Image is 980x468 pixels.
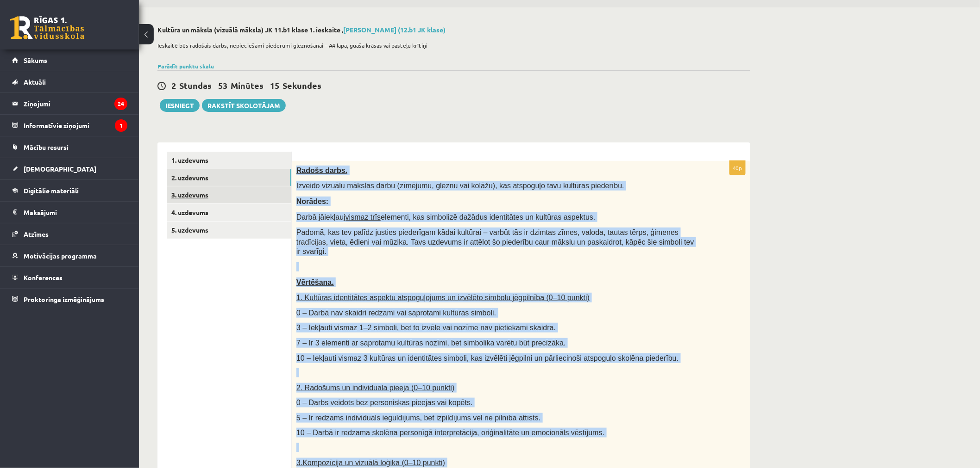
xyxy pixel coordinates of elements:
[167,222,291,239] a: 5. uzdevums
[24,202,127,223] legend: Maksājumi
[296,182,624,190] span: Izveido vizuālu mākslas darbu (zīmējumu, gleznu vai kolāžu), kas atspoguļo tavu kultūras piederību.
[167,152,291,169] a: 1. uzdevums
[12,245,127,266] a: Motivācijas programma
[157,41,746,49] p: Ieskaitē būs radošais darbs, nepieciešami piederumi gleznošanai – A4 lapa, guaša krāsas vai paste...
[160,99,200,112] button: Iesniegt
[24,295,104,303] span: Proktoringa izmēģinājums
[12,49,127,71] a: Sākums
[171,80,176,91] span: 2
[12,136,127,158] a: Mācību resursi
[167,204,291,221] a: 4. uzdevums
[296,213,596,221] span: Darbā jāiekļauj elementi, kas simbolizē dažādus identitātes un kultūras aspektus.
[12,71,127,92] a: Aktuāli
[296,294,590,302] span: 1. Kultūras identitātes aspektu atspoguļojums un izvēlēto simbolu jēgpilnība (0–10 punkti)
[296,309,496,317] span: 0 – Darbā nav skaidri redzami vai saprotami kultūras simboli.
[24,78,46,86] span: Aktuāli
[296,339,566,347] span: 7 – Ir 3 elementi ar saprotamu kultūras nozīmi, bet simbolika varētu būt precīzāka.
[296,228,694,255] span: Padomā, kas tev palīdz justies piederīgam kādai kultūrai – varbūt tās ir dzimtas zīmes, valoda, t...
[12,202,127,223] a: Maksājumi
[231,80,264,91] span: Minūtes
[24,143,69,151] span: Mācību resursi
[202,99,286,112] a: Rakstīt skolotājam
[296,166,347,174] span: Radošs darbs.
[296,278,334,286] span: Vērtēšana.
[343,25,446,34] a: [PERSON_NAME] (12.b1 JK klase)
[12,115,127,136] a: Informatīvie ziņojumi1
[24,273,63,282] span: Konferences
[24,115,127,136] legend: Informatīvie ziņojumi
[218,80,227,91] span: 53
[296,197,328,205] span: Norādes:
[24,230,49,238] span: Atzīmes
[296,459,445,467] span: 3.Kompozīcija un vizuālā loģika (0–10 punkti)
[24,186,79,195] span: Digitālie materiāli
[24,252,97,260] span: Motivācijas programma
[179,80,212,91] span: Stundas
[12,158,127,179] a: [DEMOGRAPHIC_DATA]
[157,62,214,70] a: Parādīt punktu skalu
[157,26,750,34] h2: Kultūra un māksla (vizuālā māksla) JK 11.b1 klase 1. ieskaite ,
[729,160,746,175] p: 40p
[296,414,540,422] span: 5 – Ir redzams individuāls ieguldījums, bet izpildījums vēl ne pilnībā attīsts.
[346,213,381,221] u: vismaz trīs
[10,16,84,39] a: Rīgas 1. Tālmācības vidusskola
[167,169,291,186] a: 2. uzdevums
[283,80,321,91] span: Sekundes
[12,267,127,288] a: Konferences
[12,93,127,114] a: Ziņojumi24
[114,98,127,110] i: 24
[296,429,604,437] span: 10 – Darbā ir redzama skolēna personīgā interpretācija, oriģinalitāte un emocionāls vēstījums.
[12,289,127,310] a: Proktoringa izmēģinājums
[24,93,127,114] legend: Ziņojumi
[296,354,678,362] span: 10 – Iekļauti vismaz 3 kultūras un identitātes simboli, kas izvēlēti jēgpilni un pārliecinoši ats...
[12,180,127,201] a: Digitālie materiāli
[24,56,47,64] span: Sākums
[12,223,127,245] a: Atzīmes
[167,186,291,203] a: 3. uzdevums
[296,324,556,332] span: 3 – Iekļauti vismaz 1–2 simboli, bet to izvēle vai nozīme nav pietiekami skaidra.
[24,165,96,173] span: [DEMOGRAPHIC_DATA]
[9,9,439,19] body: Визуальный текстовый редактор, wiswyg-editor-user-answer-47433914465520
[296,384,455,392] span: 2. Radošums un individuālā pieeja (0–10 punkti)
[296,399,473,406] span: 0 – Darbs veidots bez personiskas pieejas vai kopēts.
[115,119,127,132] i: 1
[270,80,279,91] span: 15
